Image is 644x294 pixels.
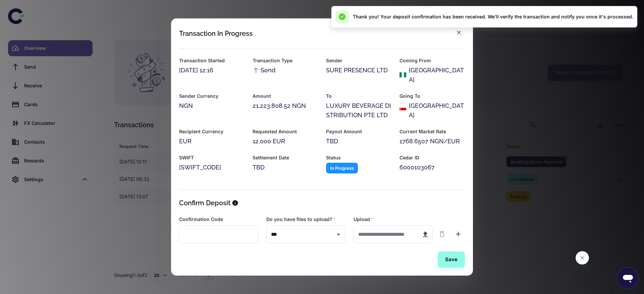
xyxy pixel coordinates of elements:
div: 6000103067 [399,163,465,172]
div: TBD [253,163,318,172]
iframe: Close message [576,251,589,265]
label: Confirmation Code [179,216,223,223]
h5: Confirm Deposit [179,198,230,208]
h6: Transaction Type [253,57,318,64]
span: Send [253,66,275,75]
label: Do you have files to upload? [266,216,336,223]
div: [GEOGRAPHIC_DATA] [409,101,465,120]
h6: To [326,92,391,100]
span: Hi. Need any help? [4,5,48,10]
h6: Status [326,154,391,161]
div: 1768.6507 NGN/EUR [399,137,465,146]
label: Upload [354,216,373,223]
h6: Settlement Date [253,154,318,161]
span: In Progress [326,165,358,171]
div: [DATE] 12:16 [179,66,245,75]
h6: Cedar ID [399,154,465,161]
h6: SWIFT [179,154,245,161]
div: Thank you! Your deposit confirmation has been received. We’ll verify the transaction and notify y... [335,10,633,23]
div: [SWIFT_CODE] [179,163,245,172]
h6: Payout Amount [326,128,391,135]
h6: Coming From [399,57,465,64]
div: 12,000 EUR [253,137,318,146]
h6: Transaction Started [179,57,245,64]
button: Open [334,230,343,239]
div: LUXURY BEVERAGE DISTRIBUTION PTE LTD [326,101,391,120]
iframe: Button to launch messaging window [617,267,639,289]
h6: Sender [326,57,391,64]
div: SURE PRESENCE LTD [326,66,391,75]
h6: Current Market Rate [399,128,465,135]
div: 21,223,808.52 NGN [253,101,318,111]
div: Transaction In Progress [179,29,253,38]
div: TBD [326,137,391,146]
div: [GEOGRAPHIC_DATA] [409,66,465,84]
div: EUR [179,137,245,146]
h6: Recipient Currency [179,128,245,135]
h6: Sender Currency [179,92,245,100]
h6: Requested Amount [253,128,318,135]
div: NGN [179,101,245,111]
h6: Amount [253,92,318,100]
button: Save [438,251,465,268]
h6: Going To [399,92,465,100]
